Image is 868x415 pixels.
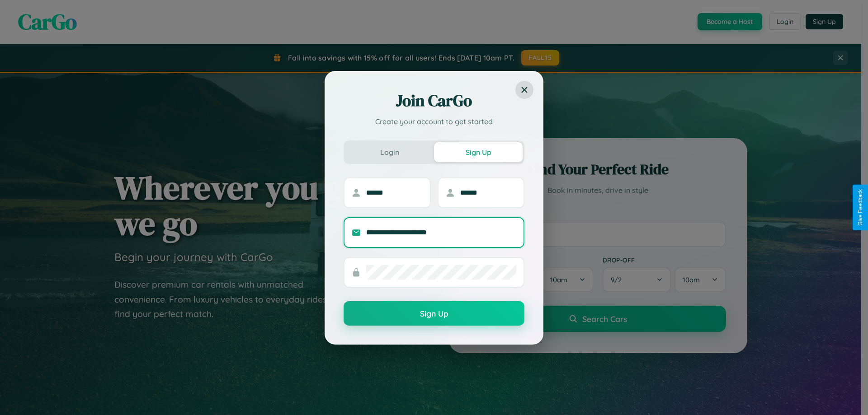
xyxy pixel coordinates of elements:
button: Sign Up [344,301,524,326]
div: Give Feedback [857,189,863,226]
h2: Join CarGo [344,90,524,112]
button: Login [345,142,434,162]
p: Create your account to get started [344,116,524,127]
button: Sign Up [434,142,523,162]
